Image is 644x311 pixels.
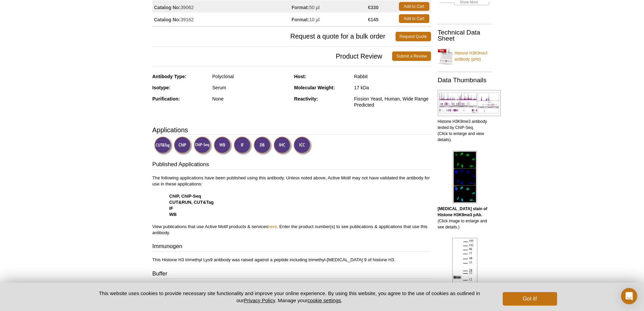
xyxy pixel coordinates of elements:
[438,206,487,217] b: [MEDICAL_DATA] stain of Histone H3K9me3 pAb.
[152,96,180,102] strong: Purification:
[368,4,379,10] strong: €330
[154,4,181,10] strong: Catalog No:
[292,4,309,10] strong: Format:
[354,73,431,80] div: Rabbit
[152,13,292,25] td: 39162
[438,29,492,42] h2: Technical Data Sheet
[152,85,171,90] strong: Isotype:
[438,118,492,143] p: Histone H3K9me3 antibody tested by ChIP-Seq. (Click to enlarge and view details).
[503,292,557,306] button: Got it!
[152,0,292,13] td: 39062
[152,175,431,236] p: The following applications have been published using this antibody. Unless noted above, Active Mo...
[154,17,181,23] strong: Catalog No:
[254,136,272,155] img: Dot Blot Validated
[399,2,429,11] a: Add to Cart
[169,194,201,199] strong: ChIP, ChIP-Seq
[152,257,431,263] p: This Histone H3 trimethyl Lys9 antibody was raised against a peptide including trimethyl-[MEDICAL...
[354,96,431,108] div: Fission Yeast, Human, Wide Range Predicted
[87,290,492,304] p: This website uses cookies to provide necessary site functionality and improve your online experie...
[194,136,212,155] img: ChIP-Seq Validated
[452,238,477,291] img: Histone H3K9me3 antibody (pAb) tested by Western blot.
[214,136,232,155] img: Western Blot Validated
[292,13,368,25] td: 10 µl
[438,77,492,83] h2: Data Thumbnails
[392,51,431,61] a: Submit a Review
[438,90,501,116] img: Histone H3K9me3 antibody tested by ChIP-Seq.
[244,297,275,303] a: Privacy Policy
[169,212,177,217] strong: WB
[212,85,289,91] div: Serum
[234,136,252,155] img: Immunofluorescence Validated
[169,200,214,205] strong: CUT&RUN, CUT&Tag
[212,96,289,102] div: None
[399,14,429,23] a: Add to Cart
[152,74,187,79] strong: Antibody Type:
[438,206,492,230] p: (Click image to enlarge and see details.)
[453,151,477,203] img: Histone H3K9me3 antibody (pAb) tested by immunofluorescence.
[152,125,431,135] h3: Applications
[307,297,341,303] button: cookie settings
[621,288,637,304] div: Open Intercom Messenger
[152,160,431,170] h3: Published Applications
[292,17,309,23] strong: Format:
[152,51,392,61] span: Product Review
[292,0,368,13] td: 50 µl
[212,73,289,80] div: Polyclonal
[368,17,379,23] strong: €145
[294,96,318,102] strong: Reactivity:
[293,136,312,155] img: Immunocytochemistry Validated
[174,136,192,155] img: ChIP Validated
[294,74,306,79] strong: Host:
[273,136,292,155] img: Immunohistochemistry Validated
[396,32,431,41] a: Request Quote
[294,85,335,90] strong: Molecular Weight:
[154,136,173,155] img: CUT&Tag Validated
[152,242,431,252] h3: Immunogen
[268,224,277,229] a: here
[152,270,431,279] h3: Buffer
[152,32,396,41] span: Request a quote for a bulk order
[169,206,173,211] strong: IF
[438,46,492,66] a: Histone H3K9me3 antibody (pAb)
[354,85,431,91] div: 17 kDa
